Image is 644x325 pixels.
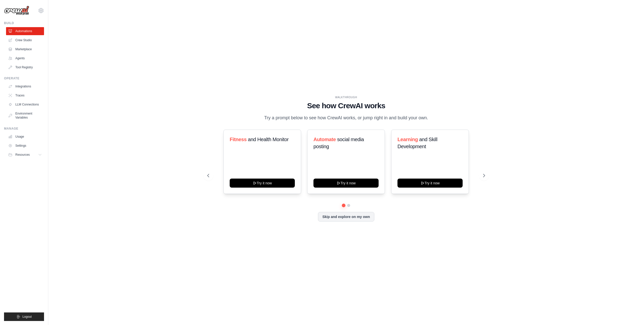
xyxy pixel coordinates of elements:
span: and Skill Development [397,137,437,149]
div: WALKTHROUGH [207,95,485,99]
button: Try it now [397,179,463,188]
button: Try it now [230,179,295,188]
button: Logout [4,312,44,321]
div: Build [4,21,44,25]
a: Traces [6,91,44,99]
img: Logo [4,6,29,15]
h1: See how CrewAI works [207,101,485,110]
button: Resources [6,151,44,159]
a: Integrations [6,82,44,90]
button: Skip and explore on my own [318,212,374,222]
a: Agents [6,54,44,62]
a: Tool Registry [6,63,44,71]
span: Logout [22,315,32,319]
p: Try a prompt below to see how CrewAI works, or jump right in and build your own. [262,114,431,122]
span: Fitness [230,137,247,142]
div: Manage [4,127,44,131]
span: Resources [15,153,30,157]
a: Settings [6,142,44,150]
span: Automate [313,137,336,142]
iframe: Chat Widget [619,301,644,325]
a: Environment Variables [6,110,44,122]
a: Crew Studio [6,36,44,44]
a: Usage [6,133,44,141]
div: Operate [4,76,44,80]
button: Try it now [313,179,379,188]
span: and Health Monitor [248,137,289,142]
a: LLM Connections [6,100,44,109]
a: Marketplace [6,45,44,53]
a: Automations [6,27,44,35]
span: Learning [397,137,418,142]
span: social media posting [313,137,364,149]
